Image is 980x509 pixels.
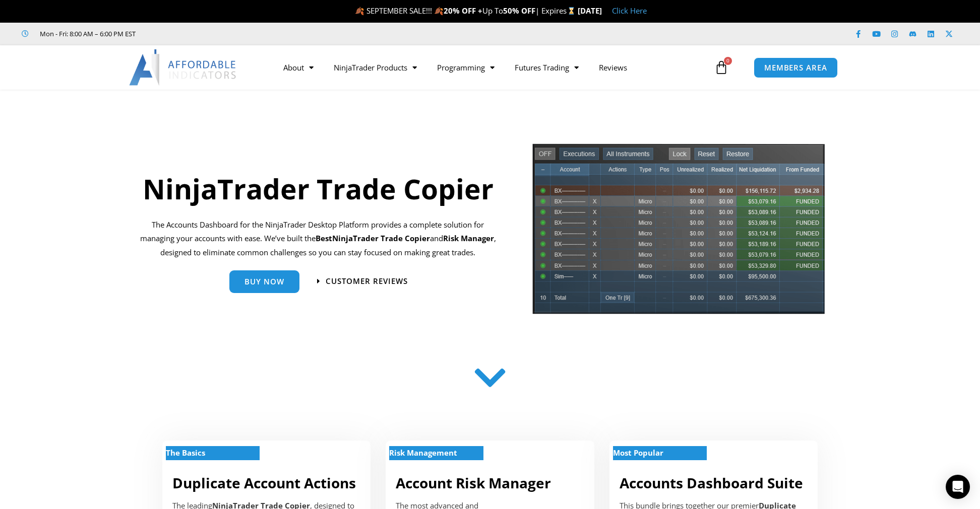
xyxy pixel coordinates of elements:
[613,448,663,458] strong: Most Popular
[129,49,237,86] img: LogoAI | Affordable Indicators – NinjaTrader
[389,448,457,458] strong: Risk Management
[444,6,482,16] strong: 20% OFF +
[37,28,136,40] span: Mon - Fri: 8:00 AM – 6:00 PM EST
[229,270,299,293] a: Buy Now
[135,169,501,208] h1: NinjaTrader Trade Copier
[427,56,505,79] a: Programming
[443,233,494,243] strong: Risk Manager
[764,64,827,71] span: MEMBERS AREA
[135,218,501,260] p: The Accounts Dashboard for the NinjaTrader Desktop Platform provides a complete solution for mana...
[244,278,284,285] span: Buy Now
[578,6,602,16] strong: [DATE]
[273,56,324,79] a: About
[273,56,712,79] nav: Menu
[316,233,332,243] b: Best
[946,475,970,499] div: Open Intercom Messenger
[324,56,427,79] a: NinjaTrader Products
[568,7,575,15] img: ⌛
[612,6,647,16] a: Click Here
[396,473,551,492] a: Account Risk Manager
[326,277,408,285] span: Customer Reviews
[166,448,205,458] strong: The Basics
[724,57,732,65] span: 0
[531,142,826,322] img: tradecopier | Affordable Indicators – NinjaTrader
[505,56,589,79] a: Futures Trading
[332,233,430,243] strong: NinjaTrader Trade Copier
[620,473,803,492] a: Accounts Dashboard Suite
[589,56,637,79] a: Reviews
[172,473,356,492] a: Duplicate Account Actions
[699,53,744,82] a: 0
[355,6,577,16] span: 🍂 SEPTEMBER SALE!!! 🍂 Up To | Expires
[317,277,408,285] a: Customer Reviews
[150,29,301,39] iframe: Customer reviews powered by Trustpilot
[754,57,838,78] a: MEMBERS AREA
[503,6,535,16] strong: 50% OFF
